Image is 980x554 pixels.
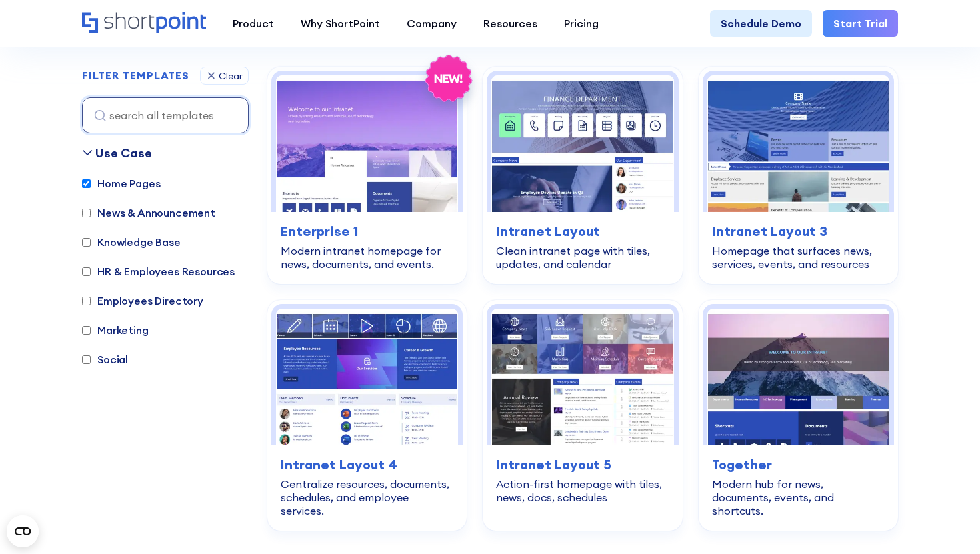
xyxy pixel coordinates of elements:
div: Centralize resources, documents, schedules, and employee services. [281,477,453,517]
label: HR & Employees Resources [82,263,235,279]
h3: Intranet Layout 4 [281,455,453,475]
h3: Intranet Layout [496,221,669,241]
div: Resources [483,15,537,31]
a: Home [82,12,206,35]
div: Action-first homepage with tiles, news, docs, schedules [496,477,669,504]
h3: Enterprise 1 [281,221,453,241]
h2: FILTER TEMPLATES [82,70,189,82]
img: Intranet Layout 3 – SharePoint Homepage Template: Homepage that surfaces news, services, events, ... [707,75,889,212]
a: Intranet Layout 5 – SharePoint Page Template: Action-first homepage with tiles, news, docs, sched... [483,300,682,531]
input: search all templates [82,97,249,133]
div: Clean intranet page with tiles, updates, and calendar [496,244,669,271]
a: Intranet Layout 3 – SharePoint Homepage Template: Homepage that surfaces news, services, events, ... [699,67,898,284]
div: Clear [219,71,243,81]
input: HR & Employees Resources [82,267,91,276]
label: News & Announcement [82,205,215,221]
button: Open CMP widget [7,515,39,547]
h3: Intranet Layout 5 [496,455,669,475]
label: Knowledge Base [82,234,181,250]
a: Intranet Layout 4 – Intranet Page Template: Centralize resources, documents, schedules, and emplo... [267,300,467,531]
input: Knowledge Base [82,238,91,247]
h3: Together [712,455,885,475]
a: Schedule Demo [710,10,812,37]
label: Home Pages [82,175,160,191]
a: Product [219,10,287,37]
img: Intranet Layout 5 – SharePoint Page Template: Action-first homepage with tiles, news, docs, sched... [491,309,673,445]
input: Home Pages [82,179,91,188]
div: Pricing [564,15,599,31]
label: Employees Directory [82,293,203,309]
label: Marketing [82,322,149,338]
label: Social [82,351,128,367]
div: Why ShortPoint [301,15,380,31]
a: Pricing [551,10,612,37]
input: Social [82,355,91,364]
img: Together – Intranet Homepage Template: Modern hub for news, documents, events, and shortcuts. [707,309,889,445]
input: Marketing [82,326,91,335]
iframe: Chat Widget [913,490,980,554]
div: Use Case [95,144,152,162]
a: Enterprise 1 – SharePoint Homepage Template: Modern intranet homepage for news, documents, and ev... [267,67,467,284]
input: Employees Directory [82,297,91,305]
input: News & Announcement [82,209,91,217]
img: Intranet Layout 4 – Intranet Page Template: Centralize resources, documents, schedules, and emplo... [276,309,458,445]
div: Company [407,15,457,31]
a: Resources [470,10,551,37]
h3: Intranet Layout 3 [712,221,885,241]
div: Modern hub for news, documents, events, and shortcuts. [712,477,885,517]
div: Modern intranet homepage for news, documents, and events. [281,244,453,271]
a: Company [393,10,470,37]
img: Enterprise 1 – SharePoint Homepage Template: Modern intranet homepage for news, documents, and ev... [276,75,458,212]
div: Homepage that surfaces news, services, events, and resources [712,244,885,271]
a: Why ShortPoint [287,10,393,37]
div: Product [233,15,274,31]
a: Intranet Layout – SharePoint Page Design: Clean intranet page with tiles, updates, and calendarIn... [483,67,682,284]
img: Intranet Layout – SharePoint Page Design: Clean intranet page with tiles, updates, and calendar [491,75,673,212]
a: Together – Intranet Homepage Template: Modern hub for news, documents, events, and shortcuts.Toge... [699,300,898,531]
a: Start Trial [823,10,898,37]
